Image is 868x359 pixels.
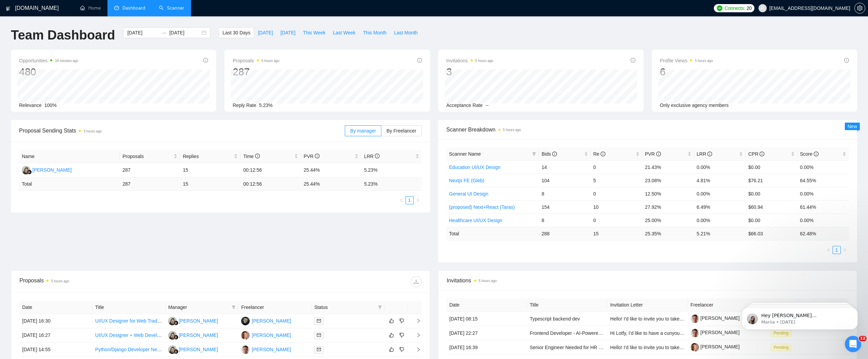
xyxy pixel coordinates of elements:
a: 1 [833,246,840,254]
span: 5.23% [259,103,273,108]
span: dislike [399,332,404,338]
td: 287 [120,163,180,177]
td: 00:12:56 [240,163,301,177]
a: UI/UX Designer for Web Trading Platform (Experienced with Trading Interfaces) [95,318,263,324]
span: LRR [697,151,712,157]
iframe: Intercom notifications message [732,293,868,341]
td: [DATE] 16:39 [447,340,527,355]
button: left [397,196,406,204]
td: 154 [539,200,591,214]
td: 0.00% [694,214,746,227]
th: Name [19,150,120,163]
td: 25.35 % [642,227,694,240]
td: 288 [539,227,591,240]
li: Next Page [841,246,849,254]
td: Senior Engineer Needed for HR Platform Development Using Directus CMS [527,340,607,355]
button: setting [854,3,865,14]
span: info-circle [552,152,557,156]
span: 100% [44,103,57,108]
td: 23.08% [642,174,694,187]
td: 6.49% [694,200,746,214]
td: [DATE] 16:30 [19,314,92,328]
td: 104 [539,174,591,187]
td: [DATE] 22:27 [447,326,527,340]
time: 5 hours ago [84,129,102,133]
button: [DATE] [277,27,299,38]
time: 5 hours ago [475,59,494,63]
span: like [389,318,394,324]
div: 6 [660,65,713,78]
button: right [841,246,849,254]
td: 15 [591,227,643,240]
td: 15 [180,177,240,191]
time: 5 hours ago [503,128,521,132]
span: info-circle [315,154,320,158]
input: End date [169,29,200,36]
span: Profile Views [660,57,713,65]
span: info-circle [375,154,380,158]
span: info-circle [656,152,661,156]
div: [PERSON_NAME] [252,331,291,339]
li: Previous Page [824,246,833,254]
td: [DATE] 08:15 [447,312,527,326]
button: like [387,317,396,325]
span: Proposal Sending Stats [19,126,345,135]
a: searchScanner [159,5,184,11]
span: Replies [183,153,233,160]
div: [PERSON_NAME] [252,317,291,325]
td: UI/UX Designer for Web Trading Platform (Experienced with Trading Interfaces) [92,314,165,328]
span: info-circle [814,152,819,156]
img: TZ [241,345,250,354]
li: 1 [833,246,841,254]
a: R[PERSON_NAME] [22,167,72,172]
span: Proposals [233,57,279,65]
td: 25.00% [642,214,694,227]
div: [PERSON_NAME] [32,166,72,174]
span: Status [314,303,375,311]
td: 0.00% [797,187,849,200]
img: R [22,166,30,174]
span: right [411,333,421,338]
td: Typescript backend dev [527,312,607,326]
span: Last 30 Days [222,29,250,36]
img: logo [6,3,11,14]
span: right [411,318,421,323]
a: GS[PERSON_NAME] [241,332,291,338]
span: Manager [168,303,229,311]
td: Python/Django Developer Needed for Healthcare SaaS Finalization [92,343,165,357]
div: 287 [233,65,279,78]
td: 64.55% [797,174,849,187]
th: Freelancer [238,301,311,314]
th: Date [19,301,92,314]
a: homeHome [80,5,101,11]
td: 5.21 % [694,227,746,240]
span: Invitations [447,276,849,285]
span: left [399,198,403,202]
button: This Month [359,27,390,38]
td: 0 [591,187,643,200]
td: [DATE] 14:55 [19,343,92,357]
span: 20 [747,4,752,12]
button: dislike [398,317,406,325]
td: $60.94 [746,200,797,214]
a: [PERSON_NAME] [691,330,740,335]
span: mail [317,319,321,323]
td: 8 [539,187,591,200]
img: gigradar-bm.png [174,321,178,325]
span: like [389,347,394,352]
span: mail [317,347,321,352]
span: info-circle [203,58,208,63]
span: Invitations [446,57,494,65]
span: Time [243,154,260,159]
div: Proposals [19,276,220,287]
td: 5 [591,174,643,187]
td: UI/UX Designer + Web Developer Needed [92,328,165,343]
li: Next Page [414,196,422,204]
span: Last Month [394,29,417,36]
button: dislike [398,345,406,354]
span: LRR [364,154,380,159]
span: [DATE] [280,29,295,36]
